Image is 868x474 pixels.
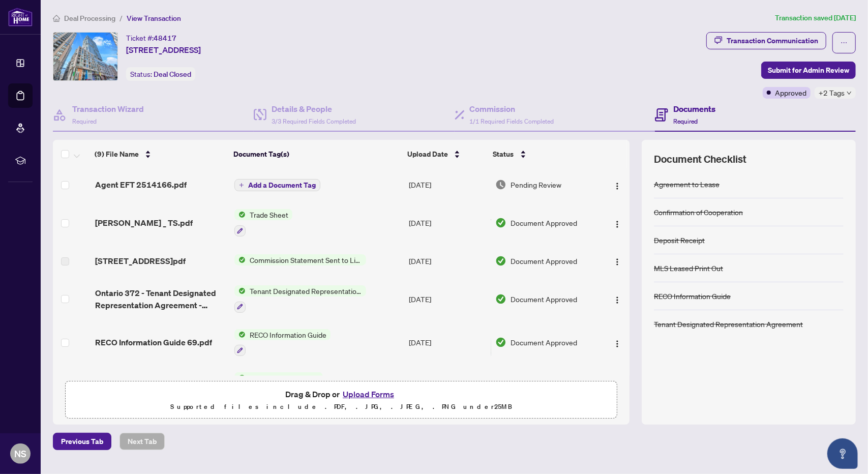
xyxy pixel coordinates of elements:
[285,388,397,401] span: Drag & Drop or
[470,103,554,115] h4: Commission
[827,438,858,469] button: Open asap
[511,255,577,266] span: Document Approved
[14,447,26,461] span: NS
[775,87,806,98] span: Approved
[126,67,195,81] div: Status:
[613,296,621,304] img: Logo
[673,103,715,115] h4: Documents
[609,291,625,307] button: Logo
[673,117,698,125] span: Required
[234,329,246,340] img: Status Icon
[95,287,227,311] span: Ontario 372 - Tenant Designated Representation Agreement - Authority for Lease or Purchase 17.pdf
[405,201,491,245] td: [DATE]
[470,117,554,125] span: 1/1 Required Fields Completed
[613,340,621,348] img: Logo
[126,44,201,56] span: [STREET_ADDRESS]
[119,12,123,24] li: /
[248,182,316,189] span: Add a Document Tag
[775,12,856,24] article: Transaction saved [DATE]
[609,334,625,350] button: Logo
[405,364,491,408] td: [DATE]
[706,32,826,49] button: Transaction Communication
[234,179,320,191] button: Add a Document Tag
[234,179,320,192] button: Add a Document Tag
[609,176,625,193] button: Logo
[239,183,244,188] span: plus
[119,433,165,450] button: Next Tab
[95,149,139,160] span: (9) File Name
[495,337,506,348] img: Document Status
[95,179,187,191] span: Agent EFT 2514166.pdf
[654,262,723,274] div: MLS Leased Print Out
[246,209,292,220] span: Trade Sheet
[407,149,448,160] span: Upload Date
[53,15,60,22] span: home
[340,388,397,401] button: Upload Forms
[64,14,115,23] span: Deal Processing
[272,103,356,115] h4: Details & People
[654,206,743,218] div: Confirmation of Cooperation
[234,254,246,265] img: Status Icon
[761,62,856,79] button: Submit for Admin Review
[654,234,705,246] div: Deposit Receipt
[495,255,506,266] img: Document Status
[234,372,323,400] button: Status IconMLS Leased Print Out
[613,220,621,228] img: Logo
[405,277,491,321] td: [DATE]
[126,32,176,44] div: Ticket #:
[234,372,246,383] img: Status Icon
[234,254,366,265] button: Status IconCommission Statement Sent to Listing Brokerage
[246,254,366,265] span: Commission Statement Sent to Listing Brokerage
[246,285,366,297] span: Tenant Designated Representation Agreement
[489,140,596,168] th: Status
[841,39,848,46] span: ellipsis
[613,182,621,190] img: Logo
[847,91,852,96] span: down
[609,215,625,231] button: Logo
[768,62,849,78] span: Submit for Admin Review
[819,87,845,99] span: +2 Tags
[654,318,803,330] div: Tenant Designated Representation Agreement
[53,433,111,450] button: Previous Tab
[727,33,818,49] div: Transaction Communication
[72,117,97,125] span: Required
[405,245,491,277] td: [DATE]
[95,336,212,348] span: RECO Information Guide 69.pdf
[154,34,176,43] span: 48417
[403,140,489,168] th: Upload Date
[511,217,577,228] span: Document Approved
[613,258,621,266] img: Logo
[511,179,561,190] span: Pending Review
[234,209,292,236] button: Status IconTrade Sheet
[127,14,181,23] span: View Transaction
[234,329,331,357] button: Status IconRECO Information Guide
[511,293,577,305] span: Document Approved
[91,140,229,168] th: (9) File Name
[654,290,731,302] div: RECO Information Guide
[493,149,514,160] span: Status
[654,179,720,190] div: Agreement to Lease
[609,253,625,269] button: Logo
[495,179,506,190] img: Document Status
[654,152,746,166] span: Document Checklist
[246,372,323,383] span: MLS Leased Print Out
[246,329,331,340] span: RECO Information Guide
[495,293,506,305] img: Document Status
[95,255,186,267] span: [STREET_ADDRESS]pdf
[234,209,246,220] img: Status Icon
[230,140,403,168] th: Document Tag(s)
[53,33,117,80] img: IMG-C12328027_1.jpg
[154,70,191,79] span: Deal Closed
[405,168,491,201] td: [DATE]
[234,285,366,313] button: Status IconTenant Designated Representation Agreement
[8,8,33,26] img: logo
[234,285,246,297] img: Status Icon
[95,217,193,229] span: [PERSON_NAME] _ TS.pdf
[61,433,103,450] span: Previous Tab
[405,321,491,365] td: [DATE]
[72,103,144,115] h4: Transaction Wizard
[72,401,611,413] p: Supported files include .PDF, .JPG, .JPEG, .PNG under 25 MB
[495,217,506,228] img: Document Status
[66,381,617,419] span: Drag & Drop orUpload FormsSupported files include .PDF, .JPG, .JPEG, .PNG under25MB
[272,117,356,125] span: 3/3 Required Fields Completed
